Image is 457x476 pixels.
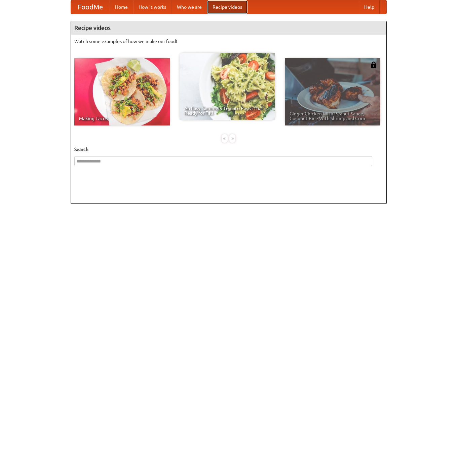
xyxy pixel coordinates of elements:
span: An Easy, Summery Tomato Pasta That's Ready for Fall [184,106,270,115]
a: Home [110,0,133,14]
div: « [222,134,228,143]
img: 483408.png [370,62,377,68]
a: Help [359,0,380,14]
a: Who we are [172,0,207,14]
a: How it works [133,0,172,14]
div: » [229,134,235,143]
h4: Recipe videos [71,21,386,35]
a: Making Tacos [74,58,170,125]
a: FoodMe [71,0,110,14]
span: Making Tacos [79,116,165,121]
p: Watch some examples of how we make our food! [74,38,383,45]
a: An Easy, Summery Tomato Pasta That's Ready for Fall [180,53,275,120]
h5: Search [74,146,383,153]
a: Recipe videos [207,0,247,14]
